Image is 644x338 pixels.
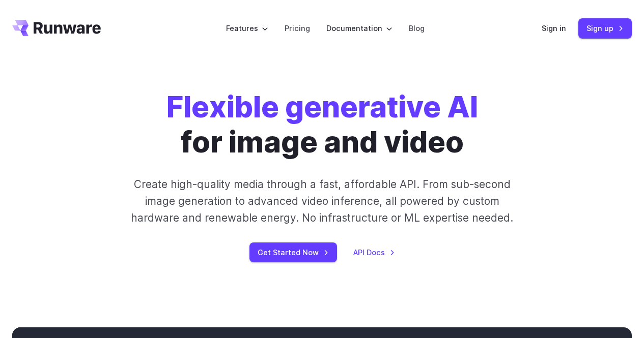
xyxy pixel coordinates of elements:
a: Pricing [285,22,310,34]
a: Get Started Now [249,242,337,262]
label: Documentation [326,22,393,34]
p: Create high-quality media through a fast, affordable API. From sub-second image generation to adv... [124,176,520,227]
a: Sign in [542,22,566,34]
a: Go to / [12,20,101,36]
h1: for image and video [166,89,478,160]
a: API Docs [353,247,395,258]
a: Sign up [578,18,632,38]
strong: Flexible generative AI [166,89,478,125]
a: Blog [409,22,425,34]
label: Features [226,22,268,34]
